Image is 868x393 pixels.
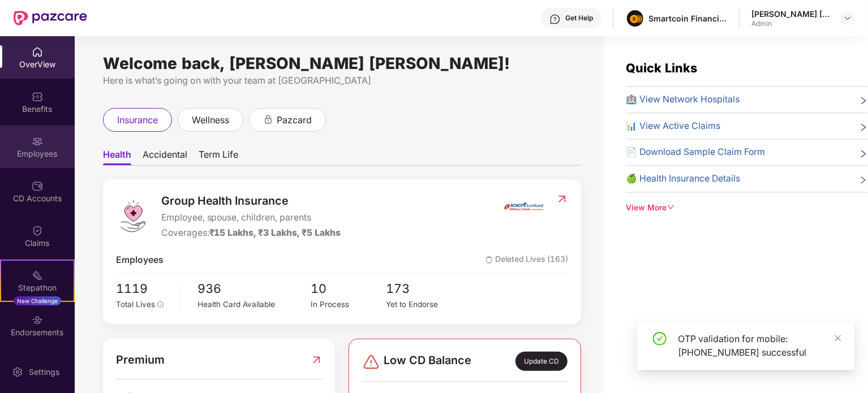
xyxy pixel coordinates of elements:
[515,352,568,371] div: Update CD
[209,227,341,238] span: ₹15 Lakhs, ₹3 Lakhs, ₹5 Lakhs
[311,299,386,310] div: In Process
[667,204,675,211] span: down
[1,282,74,293] div: Stepathon
[32,46,43,58] img: svg+xml;base64,PHN2ZyBpZD0iSG9tZSIgeG1sbnM9Imh0dHA6Ly93d3cudzMub3JnLzIwMDAvc3ZnIiB3aWR0aD0iMjAiIG...
[25,366,63,378] div: Settings
[386,279,462,299] span: 173
[103,149,131,165] span: Health
[362,353,380,371] img: svg+xml;base64,PHN2ZyBpZD0iRGFuZ2VyLTMyeDMyIiB4bWxucz0iaHR0cDovL3d3dy53My5vcmcvMjAwMC9zdmciIHdpZH...
[117,113,158,127] span: insurance
[485,253,568,267] span: Deleted Lives (163)
[626,172,741,186] span: 🍏 Health Insurance Details
[198,279,311,299] span: 936
[32,91,43,102] img: svg+xml;base64,PHN2ZyBpZD0iQmVuZWZpdHMiIHhtbG5zPSJodHRwOi8vd3d3LnczLm9yZy8yMDAwL3N2ZyIgd2lkdGg9Ij...
[32,225,43,236] img: svg+xml;base64,PHN2ZyBpZD0iQ2xhaW0iIHhtbG5zPSJodHRwOi8vd3d3LnczLm9yZy8yMDAwL3N2ZyIgd2lkdGg9IjIwIi...
[565,14,593,23] div: Get Help
[277,113,312,127] span: pazcard
[549,14,561,25] img: svg+xml;base64,PHN2ZyBpZD0iSGVscC0zMngzMiIgeG1sbnM9Imh0dHA6Ly93d3cudzMub3JnLzIwMDAvc3ZnIiB3aWR0aD...
[116,351,165,369] span: Premium
[143,149,187,165] span: Accidental
[32,314,43,326] img: svg+xml;base64,PHN2ZyBpZD0iRW5kb3JzZW1lbnRzIiB4bWxucz0iaHR0cDovL3d3dy53My5vcmcvMjAwMC9zdmciIHdpZH...
[199,149,238,165] span: Term Life
[103,74,581,88] div: Here is what’s going on with your team at [GEOGRAPHIC_DATA]
[311,279,386,299] span: 10
[626,61,698,75] span: Quick Links
[161,192,341,210] span: Group Health Insurance
[161,211,341,225] span: Employee, spouse, children, parents
[626,119,721,133] span: 📊 View Active Claims
[502,192,545,221] img: insurerIcon
[678,332,841,359] div: OTP validation for mobile: [PHONE_NUMBER] successful
[12,366,23,378] img: svg+xml;base64,PHN2ZyBpZD0iU2V0dGluZy0yMHgyMCIgeG1sbnM9Imh0dHA6Ly93d3cudzMub3JnLzIwMDAvc3ZnIiB3aW...
[859,148,868,159] span: right
[103,59,581,68] div: Welcome back, [PERSON_NAME] [PERSON_NAME]!
[626,202,868,214] div: View More
[485,256,493,264] img: deleteIcon
[32,136,43,147] img: svg+xml;base64,PHN2ZyBpZD0iRW1wbG95ZWVzIiB4bWxucz0iaHR0cDovL3d3dy53My5vcmcvMjAwMC9zdmciIHdpZHRoPS...
[263,114,273,124] div: animation
[157,301,164,308] span: info-circle
[116,300,155,309] span: Total Lives
[14,296,61,305] div: New Challenge
[384,352,471,371] span: Low CD Balance
[192,113,229,127] span: wellness
[751,8,831,19] div: [PERSON_NAME] [PERSON_NAME]
[116,279,173,299] span: 1119
[32,180,43,192] img: svg+xml;base64,PHN2ZyBpZD0iQ0RfQWNjb3VudHMiIGRhdGEtbmFtZT0iQ0QgQWNjb3VudHMiIHhtbG5zPSJodHRwOi8vd3...
[859,95,868,107] span: right
[311,351,323,369] img: RedirectIcon
[859,122,868,133] span: right
[648,13,728,24] div: Smartcoin Financials Private Limited
[116,253,164,267] span: Employees
[626,145,766,159] span: 📄 Download Sample Claim Form
[843,14,852,23] img: svg+xml;base64,PHN2ZyBpZD0iRHJvcGRvd24tMzJ4MzIiIHhtbG5zPSJodHRwOi8vd3d3LnczLm9yZy8yMDAwL3N2ZyIgd2...
[859,174,868,186] span: right
[161,226,341,240] div: Coverages:
[834,334,842,342] span: close
[386,299,462,310] div: Yet to Endorse
[627,10,643,27] img: image%20(1).png
[14,11,87,25] img: New Pazcare Logo
[32,270,43,281] img: svg+xml;base64,PHN2ZyB4bWxucz0iaHR0cDovL3d3dy53My5vcmcvMjAwMC9zdmciIHdpZHRoPSIyMSIgaGVpZ2h0PSIyMC...
[198,299,311,310] div: Health Card Available
[556,193,568,205] img: RedirectIcon
[116,199,150,233] img: logo
[626,93,740,107] span: 🏥 View Network Hospitals
[751,19,831,28] div: Admin
[653,332,667,346] span: check-circle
